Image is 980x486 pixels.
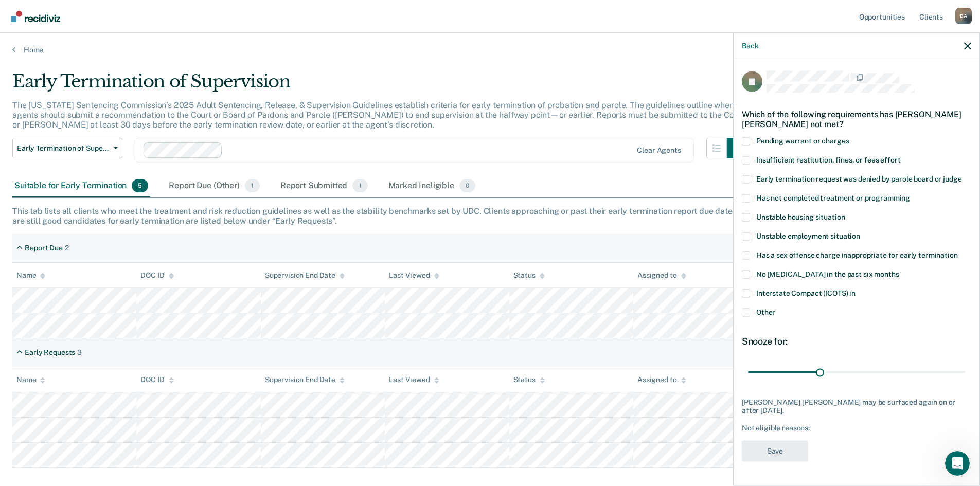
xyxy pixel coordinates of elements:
button: Profile dropdown button [955,8,972,24]
div: Marked Ineligible [386,175,478,197]
div: Suitable for Early Termination [12,175,150,197]
a: Home [12,45,968,55]
span: Insufficient restitution, fines, or fees effort [756,155,900,164]
span: 0 [459,179,475,192]
div: Which of the following requirements has [PERSON_NAME] [PERSON_NAME] not met? [742,101,971,137]
div: [PERSON_NAME] [PERSON_NAME] may be surfaced again on or after [DATE]. [742,398,971,415]
div: Clear agents [637,146,681,155]
span: Early Termination of Supervision [17,144,110,153]
span: Other [756,308,775,316]
div: B A [955,8,972,24]
div: Name [16,375,45,384]
div: Last Viewed [389,375,439,384]
div: 2 [65,244,69,253]
span: Unstable employment situation [756,231,860,240]
span: Has not completed treatment or programming [756,193,910,202]
iframe: Intercom live chat [945,451,970,476]
div: Supervision End Date [265,375,345,384]
div: DOC ID [140,375,173,384]
div: Assigned to [637,271,686,280]
p: The [US_STATE] Sentencing Commission’s 2025 Adult Sentencing, Release, & Supervision Guidelines e... [12,100,744,130]
div: Assigned to [637,375,686,384]
span: Early termination request was denied by parole board or judge [756,174,961,183]
span: 1 [352,179,367,192]
button: Back [742,41,758,50]
div: Supervision End Date [265,271,345,280]
span: Has a sex offense charge inappropriate for early termination [756,250,958,259]
span: Interstate Compact (ICOTS) in [756,289,856,297]
div: Report Due (Other) [167,175,261,197]
div: Status [513,271,545,280]
div: Report Due [25,244,63,253]
div: Status [513,375,545,384]
div: DOC ID [140,271,173,280]
img: Recidiviz [11,11,60,22]
div: Report Submitted [278,175,370,197]
div: Early Termination of Supervision [12,71,747,100]
div: This tab lists all clients who meet the treatment and risk reduction guidelines as well as the st... [12,206,968,226]
div: Not eligible reasons: [742,423,971,432]
span: 1 [245,179,260,192]
div: Last Viewed [389,271,439,280]
span: Unstable housing situation [756,212,845,221]
div: Name [16,271,45,280]
span: No [MEDICAL_DATA] in the past six months [756,269,899,278]
span: 5 [132,179,148,192]
span: Pending warrant or charges [756,136,849,145]
div: Snooze for: [742,335,971,347]
button: Save [742,440,808,461]
div: Early Requests [25,348,75,357]
div: 3 [77,348,82,357]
